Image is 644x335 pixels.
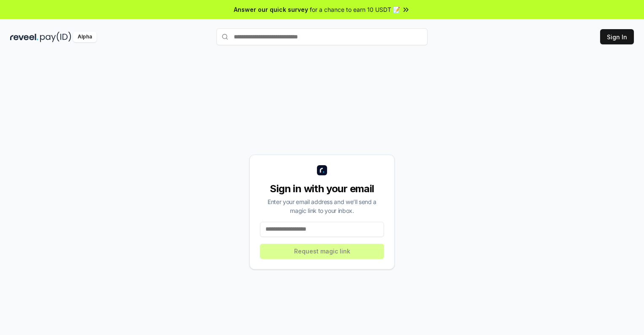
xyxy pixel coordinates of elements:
[260,182,384,196] div: Sign in with your email
[317,165,327,175] img: logo_small
[260,197,384,215] div: Enter your email address and we’ll send a magic link to your inbox.
[600,29,634,44] button: Sign In
[234,5,308,14] span: Answer our quick survey
[73,32,97,42] div: Alpha
[310,5,400,14] span: for a chance to earn 10 USDT 📝
[40,32,71,42] img: pay_id
[10,32,38,42] img: reveel_dark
